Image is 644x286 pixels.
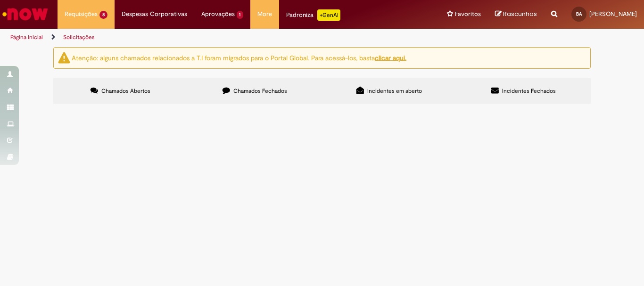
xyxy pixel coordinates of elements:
[589,10,637,18] span: [PERSON_NAME]
[122,9,187,19] span: Despesas Corporativas
[257,9,272,19] span: More
[201,9,235,19] span: Aprovações
[367,87,422,95] span: Incidentes em aberto
[502,87,556,95] span: Incidentes Fechados
[7,29,422,46] ul: Trilhas de página
[1,5,50,24] img: ServiceNow
[233,87,287,95] span: Chamados Fechados
[317,9,340,21] p: +GenAi
[375,53,406,62] a: clicar aqui.
[455,9,481,19] span: Favoritos
[286,9,340,21] div: Padroniza
[65,9,98,19] span: Requisições
[101,87,150,95] span: Chamados Abertos
[237,11,244,19] span: 1
[503,9,537,18] span: Rascunhos
[495,10,537,19] a: Rascunhos
[72,53,406,62] ng-bind-html: Atenção: alguns chamados relacionados a T.I foram migrados para o Portal Global. Para acessá-los,...
[99,11,107,19] span: 8
[63,33,95,41] a: Solicitações
[576,11,582,17] span: BA
[10,33,43,41] a: Página inicial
